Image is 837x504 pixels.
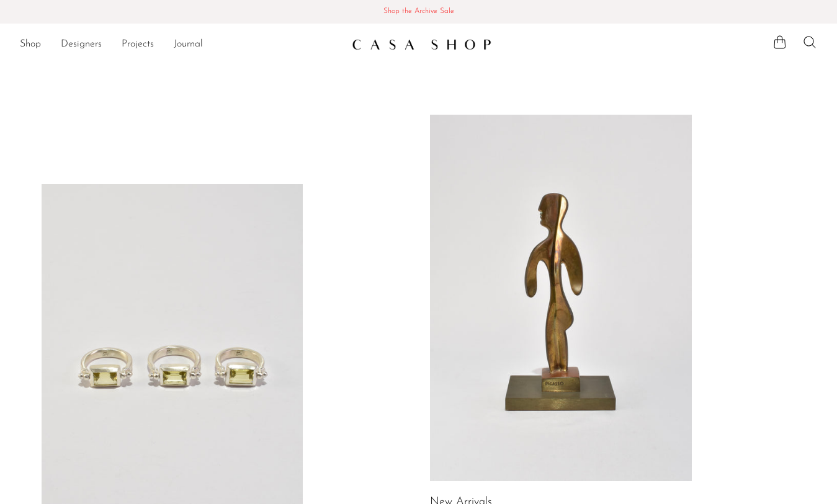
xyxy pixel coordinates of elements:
[20,37,41,53] a: Shop
[20,34,342,55] ul: NEW HEADER MENU
[122,37,154,53] a: Projects
[20,34,342,55] nav: Desktop navigation
[174,37,203,53] a: Journal
[10,5,827,19] span: Shop the Archive Sale
[61,37,102,53] a: Designers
